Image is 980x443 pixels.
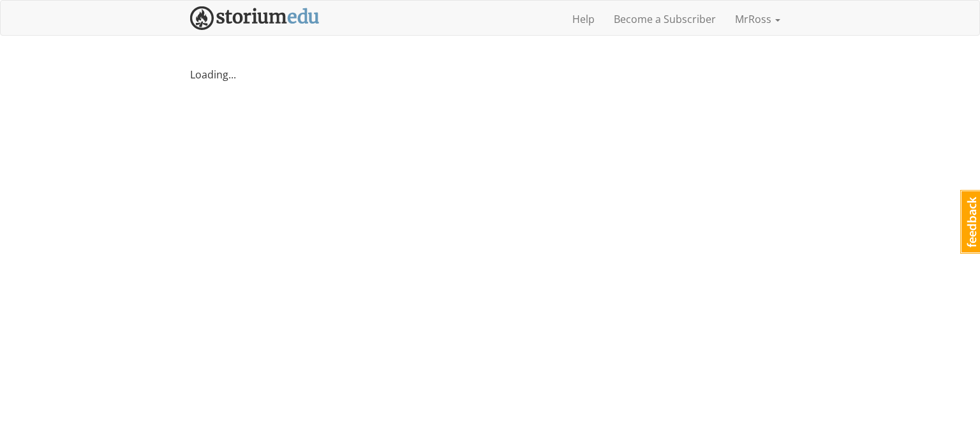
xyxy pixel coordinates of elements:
[563,3,604,35] a: Help
[190,6,320,30] img: StoriumEDU
[725,3,790,35] a: MrRoss
[604,3,725,35] a: Become a Subscriber
[190,68,790,82] p: Loading...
